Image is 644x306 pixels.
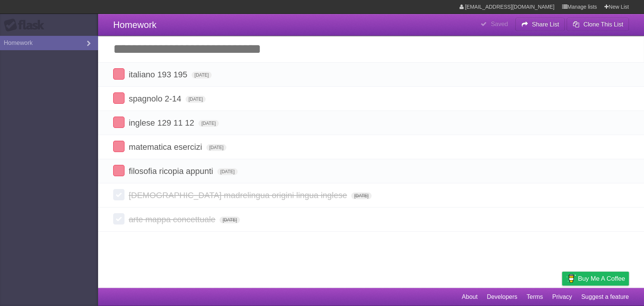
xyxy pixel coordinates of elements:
[515,18,565,31] button: Share List
[487,290,517,304] a: Developers
[192,72,212,78] span: [DATE]
[113,189,124,200] label: Done
[567,18,629,31] button: Clone This List
[198,120,219,127] span: [DATE]
[552,290,572,304] a: Privacy
[491,21,508,27] b: Saved
[581,290,629,304] a: Suggest a feature
[4,18,49,32] div: Flask
[113,213,124,225] label: Done
[113,165,124,176] label: Done
[562,272,629,286] a: Buy me a coffee
[113,92,124,104] label: Done
[217,168,238,175] span: [DATE]
[566,272,576,285] img: Buy me a coffee
[129,191,349,200] span: [DEMOGRAPHIC_DATA] madrelingua origini lingua inglese
[129,70,189,79] span: italiano 193 195
[129,94,183,103] span: spagnolo 2-14
[113,117,124,128] label: Done
[113,20,157,30] span: Homework
[113,68,124,80] label: Done
[206,144,227,151] span: [DATE]
[129,142,204,152] span: matematica esercizi
[527,290,543,304] a: Terms
[351,192,372,199] span: [DATE]
[220,217,240,223] span: [DATE]
[129,215,217,224] span: arte mappa concettuale
[129,166,215,176] span: filosofia ricopia appunti
[113,141,124,152] label: Done
[129,118,196,128] span: inglese 129 11 12
[578,272,625,285] span: Buy me a coffee
[186,96,206,103] span: [DATE]
[532,21,559,28] b: Share List
[462,290,478,304] a: About
[583,21,623,28] b: Clone This List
